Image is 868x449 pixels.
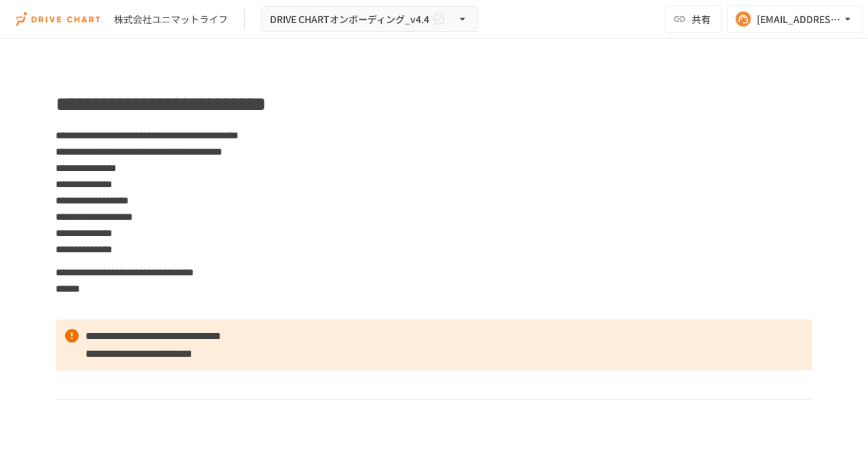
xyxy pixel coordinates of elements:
div: [EMAIL_ADDRESS][DOMAIN_NAME] [757,11,841,28]
img: i9VDDS9JuLRLX3JIUyK59LcYp6Y9cayLPHs4hOxMB9W [16,8,103,30]
span: DRIVE CHARTオンボーディング_v4.4 [270,11,429,28]
button: DRIVE CHARTオンボーディング_v4.4 [261,6,478,33]
span: 共有 [692,12,711,26]
button: 共有 [665,5,722,33]
div: 株式会社ユニマットライフ [114,12,228,26]
button: [EMAIL_ADDRESS][DOMAIN_NAME] [727,5,863,33]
